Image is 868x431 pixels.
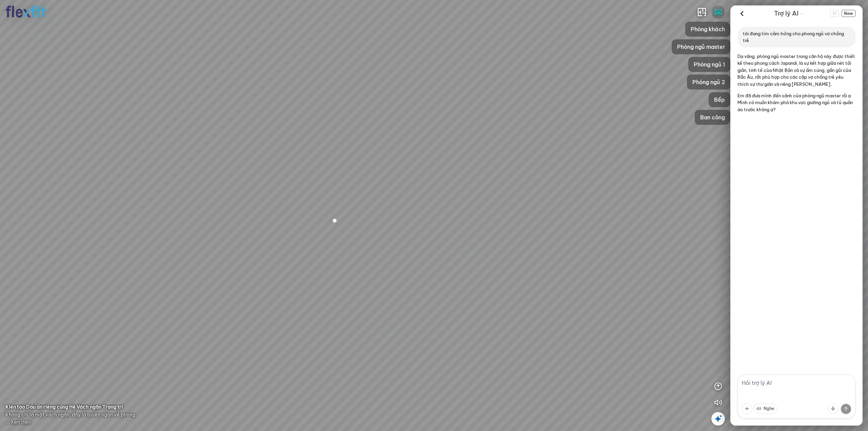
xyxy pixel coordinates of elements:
[694,60,725,68] span: Phòng ngủ 1
[737,92,855,113] p: Em đã đưa mình đến sảnh của phòng ngủ master rồi ạ. Mình có muốn khám phá khu vực giường ngủ và t...
[737,53,855,87] p: Dạ vâng, phòng ngủ master trong căn hộ này được thiết kế theo phong cách Japandi, là sự kết hợp g...
[11,419,31,425] span: Xem thêm
[5,419,31,425] span: ...
[830,10,839,17] button: Change language
[677,43,725,51] span: Phòng ngủ master
[691,25,725,33] span: Phòng khách
[830,10,839,17] span: VI
[692,78,725,86] span: Phòng ngủ 2
[774,8,804,19] div: AI Guide options
[714,96,725,104] span: Bếp
[842,10,855,17] span: New
[5,5,46,18] img: logo
[774,9,798,18] span: Trợ lý AI
[754,403,777,414] button: Nghe
[700,113,725,121] span: Ban công
[842,10,855,17] button: New Chat
[743,30,850,44] p: tôi đang tìm cảm hứng cho phong ngủ vợ chồng trẻ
